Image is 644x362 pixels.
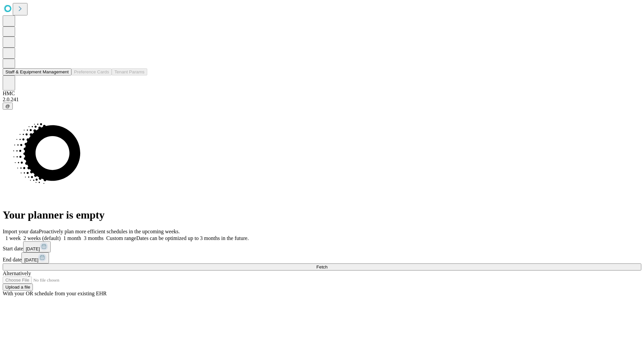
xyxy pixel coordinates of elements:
button: Tenant Params [112,68,147,75]
button: [DATE] [21,252,49,263]
span: @ [5,104,10,109]
button: Upload a file [3,284,33,291]
div: 2.0.241 [3,97,641,103]
span: Proactively plan more efficient schedules in the upcoming weeks. [39,229,180,234]
span: [DATE] [26,246,40,251]
span: 2 weeks (default) [23,235,61,241]
div: End date [3,252,641,263]
button: Preference Cards [71,68,112,75]
span: 3 months [84,235,104,241]
span: [DATE] [24,257,38,262]
span: Fetch [316,264,327,269]
h1: Your planner is empty [3,209,641,221]
button: Fetch [3,263,641,270]
span: Custom range [106,235,136,241]
button: Staff & Equipment Management [3,68,71,75]
span: 1 week [5,235,21,241]
span: With your OR schedule from your existing EHR [3,291,107,296]
button: @ [3,103,13,110]
span: Alternatively [3,270,31,276]
span: 1 month [63,235,81,241]
button: [DATE] [23,241,51,252]
div: HMC [3,90,641,97]
div: Start date [3,241,641,252]
span: Import your data [3,229,39,234]
span: Dates can be optimized up to 3 months in the future. [136,235,249,241]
